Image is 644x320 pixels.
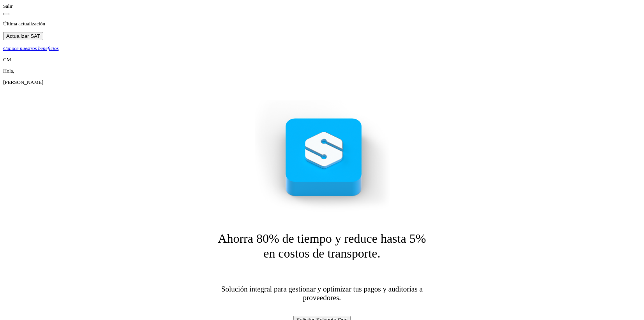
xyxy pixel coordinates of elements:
[3,3,13,9] a: Salir
[6,33,40,39] span: Actualizar SAT
[3,32,43,40] button: Actualizar SAT
[3,45,641,52] a: Conoce nuestros beneficios
[211,231,433,261] h2: Ahorra 80% de tiempo y reduce hasta 5% en costos de transporte.
[3,68,641,74] p: Hola,
[3,21,641,27] p: Última actualización
[3,79,641,85] p: Cynthia Mendoza
[3,57,11,62] span: CM
[3,3,641,9] div: Salir
[3,45,59,52] p: Conoce nuestros beneficios
[255,100,390,214] img: Empty state image
[211,285,433,302] p: Solución integral para gestionar y optimizar tus pagos y auditorías a proveedores.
